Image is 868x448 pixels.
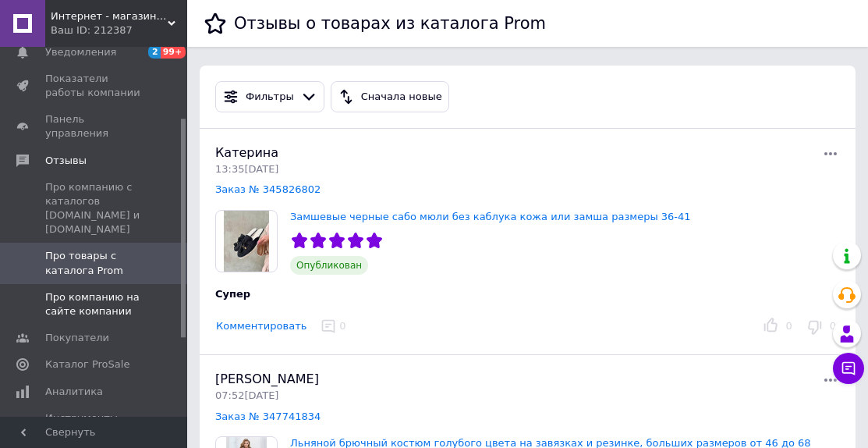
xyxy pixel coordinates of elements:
[161,45,186,59] span: 99+
[45,385,103,399] span: Аналитика
[45,112,144,140] span: Панель управления
[45,411,144,439] span: Инструменты вебмастера и SEO
[216,211,277,272] img: Замшевые черные сабо мюли без каблука кожа или замша размеры 36-41
[358,89,445,105] div: Сначала новые
[243,89,297,105] div: Фильтры
[215,372,319,386] span: [PERSON_NAME]
[215,145,278,160] span: Катерина
[290,211,691,222] a: Замшевые черные сабо мюли без каблука кожа или замша размеры 36-41
[51,23,187,37] div: Ваш ID: 212387
[148,45,161,59] span: 2
[833,353,864,384] button: Чат с покупателем
[215,81,324,112] button: Фильтры
[215,288,250,300] span: Супер
[45,331,109,345] span: Покупатели
[45,290,144,318] span: Про компанию на сайте компании
[45,45,116,59] span: Уведомления
[51,9,168,23] span: Интернет - магазин "MariModa"
[215,163,278,175] span: 13:35[DATE]
[215,389,278,401] span: 07:52[DATE]
[290,256,368,275] span: Опубликован
[234,14,546,33] h1: Отзывы о товарах из каталога Prom
[45,357,129,372] span: Каталог ProSale
[215,411,321,422] a: Заказ № 347741834
[45,249,144,277] span: Про товары с каталога Prom
[331,81,449,112] button: Сначала новые
[215,318,307,335] button: Комментировать
[45,154,87,168] span: Отзывы
[215,183,321,195] a: Заказ № 345826802
[45,72,144,100] span: Показатели работы компании
[45,180,144,237] span: Про компанию с каталогов [DOMAIN_NAME] и [DOMAIN_NAME]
